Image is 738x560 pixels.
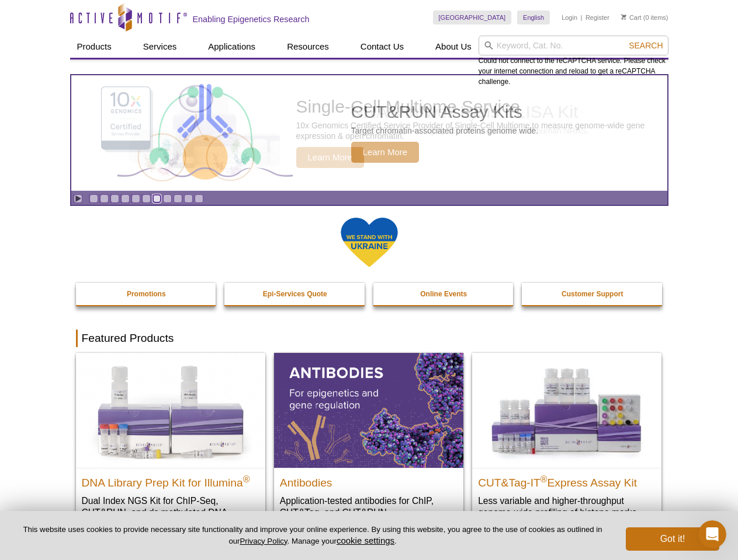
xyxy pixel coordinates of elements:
a: Applications [201,36,262,58]
li: | [581,10,583,24]
a: Privacy Policy [240,537,287,545]
a: Go to slide 9 [174,194,182,203]
a: Go to slide 4 [121,194,130,203]
h2: Antibodies [280,471,458,489]
a: Promotions [76,283,217,305]
a: Go to slide 11 [195,194,203,203]
p: Less variable and higher-throughput genome-wide profiling of histone marks​. [478,495,656,519]
a: Register [585,13,609,22]
img: All Antibodies [274,353,463,467]
a: Toggle autoplay [74,194,82,203]
img: We Stand With Ukraine [340,216,399,268]
a: Login [562,13,577,22]
h2: DNA Library Prep Kit for Illumina [82,471,259,489]
a: All Antibodies Antibodies Application-tested antibodies for ChIP, CUT&Tag, and CUT&RUN. [274,353,463,530]
a: Go to slide 8 [163,194,172,203]
a: Services [136,36,184,58]
a: Go to slide 7 [153,194,161,203]
input: Keyword, Cat. No. [479,36,668,55]
button: cookie settings [337,535,394,545]
h2: Featured Products [76,330,663,347]
a: About Us [428,36,479,58]
a: English [517,10,550,24]
button: Got it! [626,527,719,551]
img: DNA Library Prep Kit for Illumina [76,353,265,467]
a: Go to slide 10 [184,194,193,203]
a: Resources [280,36,336,58]
h2: CUT&Tag-IT Express Assay Kit [478,471,656,489]
p: This website uses cookies to provide necessary site functionality and improve your online experie... [19,524,607,547]
strong: Promotions [127,290,166,298]
a: Online Events [373,283,515,305]
a: [GEOGRAPHIC_DATA] [433,10,512,24]
a: Go to slide 2 [100,194,109,203]
a: Go to slide 3 [110,194,119,203]
a: Go to slide 1 [89,194,98,203]
a: CUT&Tag-IT® Express Assay Kit CUT&Tag-IT®Express Assay Kit Less variable and higher-throughput ge... [472,353,661,530]
sup: ® [243,474,250,484]
div: Could not connect to the reCAPTCHA service. Please check your internet connection and reload to g... [479,36,668,87]
a: Customer Support [522,283,663,305]
img: Your Cart [621,14,626,20]
sup: ® [540,474,548,484]
a: Products [70,36,119,58]
h2: Enabling Epigenetics Research [193,14,310,24]
a: Contact Us [354,36,411,58]
a: Go to slide 5 [131,194,140,203]
span: Search [629,41,663,50]
button: Search [625,40,666,51]
p: Dual Index NGS Kit for ChIP-Seq, CUT&RUN, and ds methylated DNA assays. [82,495,259,530]
strong: Epi-Services Quote [263,290,327,298]
strong: Online Events [420,290,467,298]
img: CUT&Tag-IT® Express Assay Kit [472,353,661,467]
strong: Customer Support [562,290,623,298]
a: Go to slide 6 [142,194,151,203]
li: (0 items) [621,10,668,24]
iframe: Intercom live chat [698,520,726,548]
a: Epi-Services Quote [224,283,366,305]
p: Application-tested antibodies for ChIP, CUT&Tag, and CUT&RUN. [280,495,458,519]
a: Cart [621,13,642,22]
a: DNA Library Prep Kit for Illumina DNA Library Prep Kit for Illumina® Dual Index NGS Kit for ChIP-... [76,353,265,541]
